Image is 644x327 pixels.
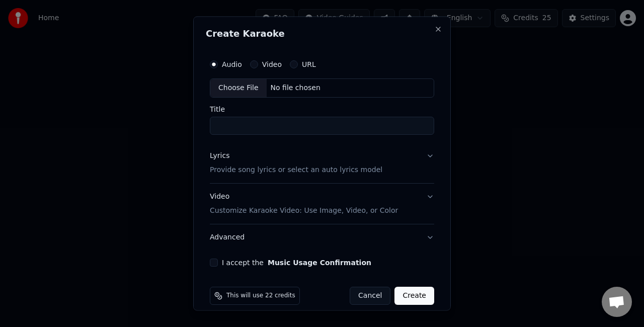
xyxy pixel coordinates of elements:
[210,205,398,215] p: Customize Karaoke Video: Use Image, Video, or Color
[210,165,382,175] p: Provide song lyrics or select an auto lyrics model
[394,286,434,304] button: Create
[226,291,295,299] span: This will use 22 credits
[302,61,316,68] label: URL
[210,191,398,215] div: Video
[210,150,229,160] div: Lyrics
[268,259,371,266] button: I accept the
[222,61,242,68] label: Audio
[210,79,267,97] div: Choose File
[210,224,434,250] button: Advanced
[206,29,438,38] h2: Create Karaoke
[210,142,434,183] button: LyricsProvide song lyrics or select an auto lyrics model
[210,105,434,112] label: Title
[222,259,371,266] label: I accept the
[210,183,434,223] button: VideoCustomize Karaoke Video: Use Image, Video, or Color
[262,61,282,68] label: Video
[350,286,390,304] button: Cancel
[267,83,325,93] div: No file chosen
